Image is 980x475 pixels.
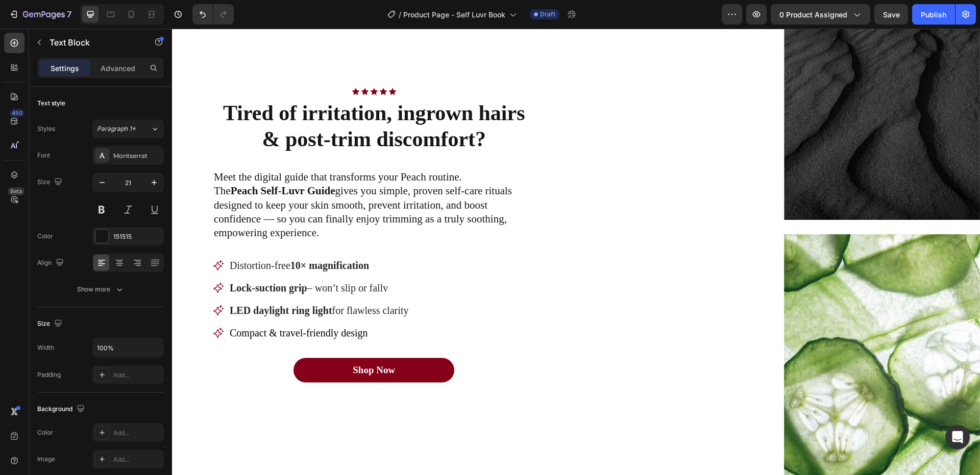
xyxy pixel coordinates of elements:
button: Publish [912,4,955,25]
div: Show more [77,284,125,295]
div: Width [37,343,54,352]
div: Beta [8,187,24,195]
div: Image [37,455,55,464]
div: Color [37,232,53,241]
button: 0 product assigned [771,4,870,25]
div: Size [37,317,64,331]
div: Background [37,402,87,416]
p: Settings [51,63,79,74]
button: Show more [37,280,164,299]
div: 151515 [113,232,161,241]
div: Size [37,175,64,189]
div: 450 [10,109,24,117]
input: Auto [93,338,163,357]
div: Open Intercom Messenger [945,425,970,449]
img: gempages_579896476411364100-a148d3d3-0e2f-42d7-906b-df52467cd66f.webp [612,206,808,465]
p: Text Block [50,36,136,49]
button: Paragraph 1* [92,120,164,138]
div: Publish [921,9,946,20]
button: 7 [4,4,76,25]
div: Padding [37,370,61,379]
p: Advanced [101,63,135,74]
span: / [399,9,401,20]
span: Product Page - Self Luvr Book [403,9,505,20]
div: Montserrat [113,151,161,161]
button: Save [874,4,908,25]
div: Shop Now [181,335,223,348]
span: 0 product assigned [779,9,847,20]
span: Draft [540,10,555,19]
p: 7 [67,8,71,20]
div: Add... [113,371,161,380]
div: Styles [37,124,55,133]
span: Paragraph 1* [97,124,136,133]
div: Font [37,151,50,160]
div: Undo/Redo [192,4,234,25]
div: Color [37,428,53,437]
iframe: Design area [172,29,980,475]
div: Align [37,256,66,270]
div: Add... [113,428,161,438]
span: Save [883,10,900,19]
div: Text style [37,99,65,108]
div: Add... [113,455,161,464]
